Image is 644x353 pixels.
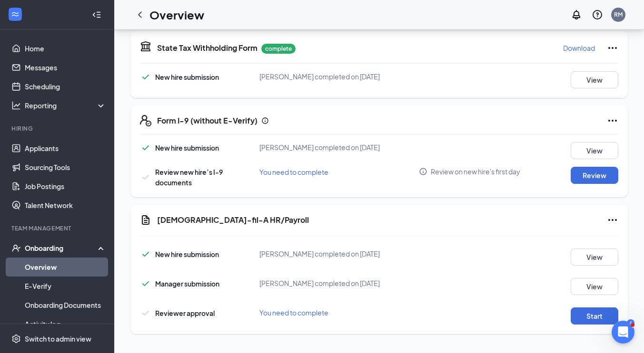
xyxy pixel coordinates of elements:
a: Messages [25,58,106,77]
a: Activity log [25,315,106,334]
svg: Checkmark [140,142,151,153]
span: [PERSON_NAME] completed on [DATE] [259,249,380,258]
div: 6 [627,319,634,327]
button: View [571,248,618,266]
svg: Checkmark [140,248,151,260]
span: [PERSON_NAME] completed on [DATE] [259,143,380,152]
button: Start [571,307,618,324]
div: Reporting [25,101,107,110]
svg: TaxGovernmentIcon [140,40,151,52]
svg: Info [419,167,427,176]
div: RM [614,10,623,19]
svg: Checkmark [140,278,151,289]
svg: Info [261,117,269,124]
a: Overview [25,258,106,277]
a: Sourcing Tools [25,158,106,177]
span: Reviewer approval [155,309,215,317]
svg: WorkstreamLogo [10,10,20,19]
svg: Checkmark [140,307,151,319]
svg: QuestionInfo [592,9,603,20]
button: View [571,142,618,159]
svg: Ellipses [607,115,618,126]
svg: Settings [11,334,21,343]
span: [PERSON_NAME] completed on [DATE] [259,279,380,287]
svg: Checkmark [140,172,151,183]
p: complete [261,44,296,54]
svg: UserCheck [11,243,21,253]
h1: Overview [149,7,204,23]
h5: [DEMOGRAPHIC_DATA]-fil-A HR/Payroll [157,215,309,225]
button: Download [563,40,595,56]
p: Download [563,43,595,53]
svg: ChevronLeft [134,9,146,20]
h5: State Tax Withholding Form [157,43,258,53]
svg: Ellipses [607,42,618,54]
button: View [571,71,618,88]
a: Applicants [25,139,106,158]
span: You need to complete [259,168,328,176]
span: New hire submission [155,143,219,152]
a: Onboarding Documents [25,296,106,315]
span: Review on new hire's first day [431,167,520,176]
button: View [571,278,618,295]
svg: Ellipses [607,214,618,226]
div: Team Management [11,224,104,232]
svg: Document [140,214,151,226]
svg: FormI9EVerifyIcon [140,115,151,126]
svg: Analysis [11,101,21,110]
a: Talent Network [25,196,106,215]
span: You need to complete [259,308,328,317]
div: Onboarding [25,243,98,253]
iframe: Intercom live chat [612,321,634,343]
span: Manager submission [155,279,219,288]
a: E-Verify [25,277,106,296]
div: Switch to admin view [25,334,91,343]
span: New hire submission [155,250,219,258]
span: Review new hire’s I-9 documents [155,168,223,187]
a: Scheduling [25,77,106,96]
button: Review [571,167,618,184]
div: Hiring [11,124,104,133]
svg: Checkmark [140,71,151,83]
a: Job Postings [25,177,106,196]
svg: Collapse [92,10,101,19]
span: [PERSON_NAME] completed on [DATE] [259,72,380,81]
a: Home [25,39,106,58]
span: New hire submission [155,73,219,81]
svg: Notifications [571,9,582,20]
h5: Form I-9 (without E-Verify) [157,115,258,126]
